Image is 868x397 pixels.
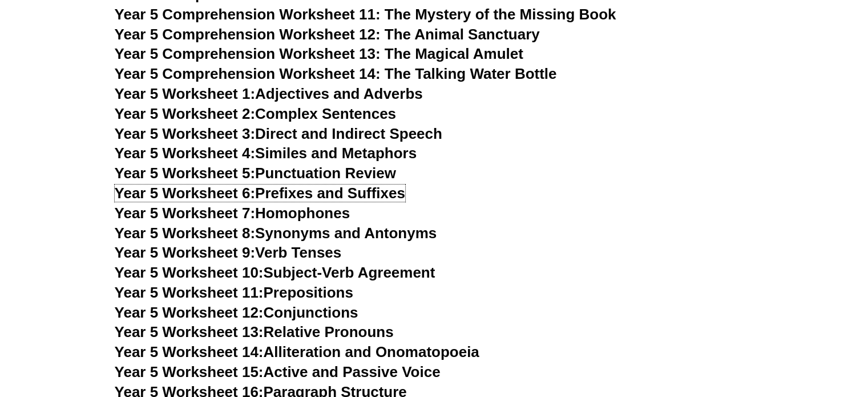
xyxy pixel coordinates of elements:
[115,105,396,122] a: Year 5 Worksheet 2:Complex Sentences
[115,85,423,102] a: Year 5 Worksheet 1:Adjectives and Adverbs
[115,125,442,142] a: Year 5 Worksheet 3:Direct and Indirect Speech
[115,224,437,242] a: Year 5 Worksheet 8:Synonyms and Antonyms
[115,26,540,43] a: Year 5 Comprehension Worksheet 12: The Animal Sanctuary
[115,165,256,182] span: Year 5 Worksheet 5:
[115,363,264,380] span: Year 5 Worksheet 15:
[115,284,353,301] a: Year 5 Worksheet 11:Prepositions
[115,244,342,261] a: Year 5 Worksheet 9:Verb Tenses
[115,85,256,102] span: Year 5 Worksheet 1:
[115,145,256,162] span: Year 5 Worksheet 4:
[115,224,256,242] span: Year 5 Worksheet 8:
[115,343,479,360] a: Year 5 Worksheet 14:Alliteration and Onomatopoeia
[115,105,256,122] span: Year 5 Worksheet 2:
[678,268,868,397] iframe: Chat Widget
[115,185,256,202] span: Year 5 Worksheet 6:
[115,304,264,321] span: Year 5 Worksheet 12:
[115,165,396,182] a: Year 5 Worksheet 5:Punctuation Review
[115,323,394,340] a: Year 5 Worksheet 13:Relative Pronouns
[115,304,358,321] a: Year 5 Worksheet 12:Conjunctions
[115,264,435,281] a: Year 5 Worksheet 10:Subject-Verb Agreement
[115,204,350,222] a: Year 5 Worksheet 7:Homophones
[115,363,441,380] a: Year 5 Worksheet 15:Active and Passive Voice
[115,244,256,261] span: Year 5 Worksheet 9:
[115,145,417,162] a: Year 5 Worksheet 4:Similes and Metaphors
[115,284,264,301] span: Year 5 Worksheet 11:
[115,65,557,82] a: Year 5 Comprehension Worksheet 14: The Talking Water Bottle
[115,125,256,142] span: Year 5 Worksheet 3:
[115,185,405,202] a: Year 5 Worksheet 6:Prefixes and Suffixes
[115,343,264,360] span: Year 5 Worksheet 14:
[115,264,264,281] span: Year 5 Worksheet 10:
[115,323,264,340] span: Year 5 Worksheet 13:
[115,204,256,222] span: Year 5 Worksheet 7:
[115,45,523,62] a: Year 5 Comprehension Worksheet 13: The Magical Amulet
[115,6,616,23] a: Year 5 Comprehension Worksheet 11: The Mystery of the Missing Book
